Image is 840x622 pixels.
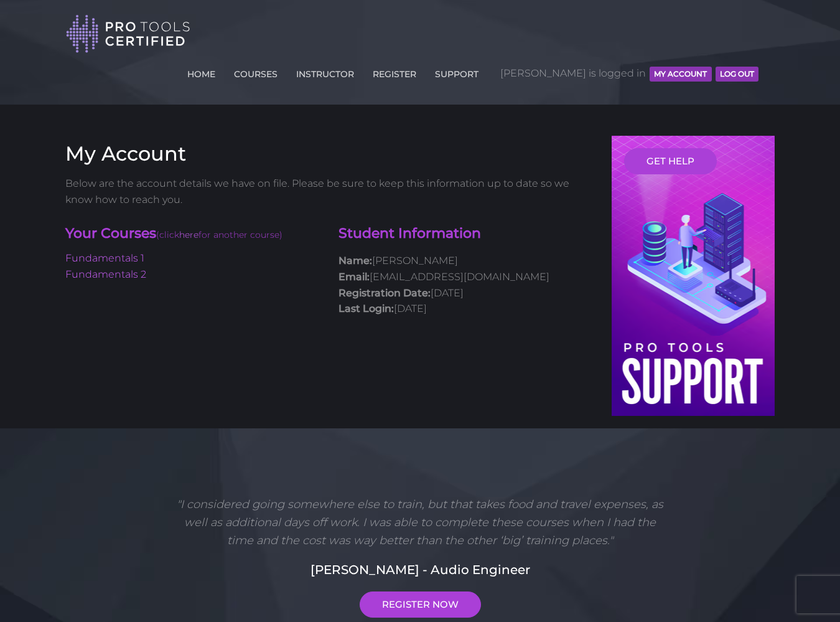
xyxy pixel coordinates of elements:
strong: Email: [338,271,370,283]
button: MY ACCOUNT [650,67,711,82]
strong: Name: [338,255,372,266]
a: SUPPORT [432,62,482,82]
a: Fundamentals 2 [65,268,146,280]
p: "I considered going somewhere else to train, but that takes food and travel expenses, as well as ... [172,496,668,549]
h4: Your Courses [65,224,320,245]
a: here [179,229,198,240]
h3: My Account [65,142,593,166]
a: Fundamentals 1 [65,252,144,264]
p: Below are the account details we have on file. Please be sure to keep this information up to date... [65,176,593,207]
a: COURSES [231,62,281,82]
strong: Registration Date: [338,287,431,299]
strong: Last Login: [338,303,394,314]
img: Pro Tools Certified Logo [66,14,190,54]
span: [PERSON_NAME] is logged in [500,55,758,92]
span: (click for another course) [156,229,282,240]
a: REGISTER NOW [360,591,481,618]
a: GET HELP [624,148,717,174]
a: HOME [184,62,218,82]
a: INSTRUCTOR [293,62,357,82]
h5: [PERSON_NAME] - Audio Engineer [65,560,775,579]
button: Log Out [716,67,758,82]
h4: Student Information [338,224,593,243]
a: REGISTER [370,62,419,82]
p: [PERSON_NAME] [EMAIL_ADDRESS][DOMAIN_NAME] [DATE] [DATE] [338,253,593,316]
